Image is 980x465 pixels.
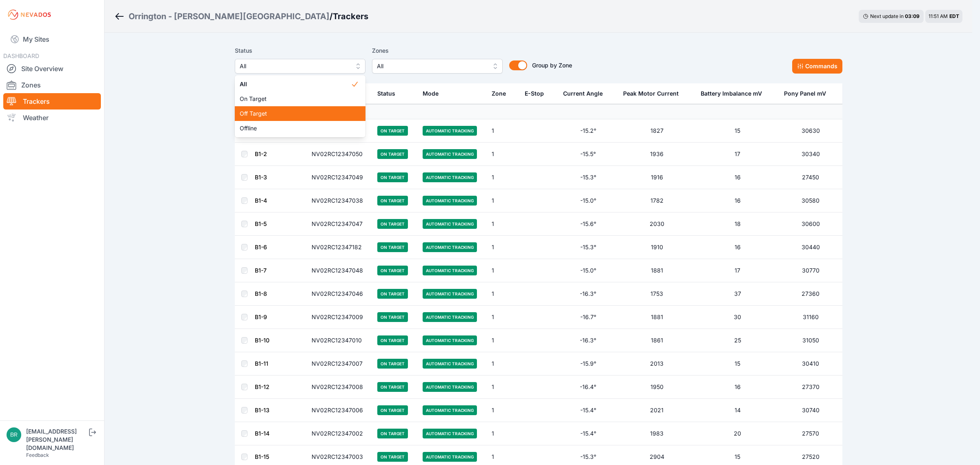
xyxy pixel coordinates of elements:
[235,75,365,137] div: All
[240,124,351,132] span: Offline
[240,110,351,118] span: Off Target
[235,59,365,74] button: All
[240,80,351,88] span: All
[240,95,351,103] span: On Target
[240,61,349,71] span: All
